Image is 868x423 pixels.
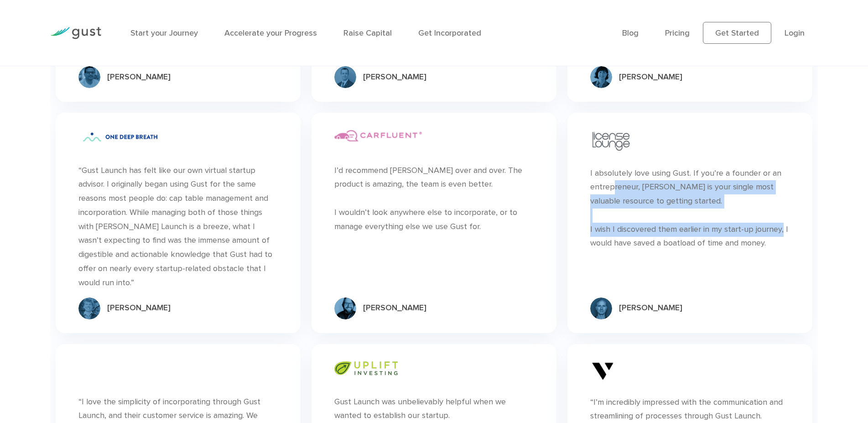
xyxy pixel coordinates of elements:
[50,27,101,39] img: Gust Logo
[78,130,161,144] img: One Deep Breath
[334,298,356,319] img: Group 12
[619,72,682,83] div: [PERSON_NAME]
[665,28,690,38] a: Pricing
[363,303,426,313] div: [PERSON_NAME]
[590,361,614,381] img: V
[224,28,317,38] a: Accelerate your Progress
[107,303,171,313] div: [PERSON_NAME]
[785,28,805,38] a: Login
[334,66,356,88] img: Group 9
[334,130,422,141] img: Carfluent
[418,28,481,38] a: Get Incorporated
[363,72,426,83] div: [PERSON_NAME]
[78,298,100,319] img: Group 11
[78,66,100,88] img: Group 7
[107,72,171,83] div: [PERSON_NAME]
[622,28,639,38] a: Blog
[590,130,632,152] img: License Lounge
[343,28,392,38] a: Raise Capital
[334,164,534,234] div: I’d recommend [PERSON_NAME] over and over. The product is amazing, the team is even better. I wou...
[130,28,198,38] a: Start your Journey
[590,167,790,251] div: I absolutely love using Gust. If you’re a founder or an entrepreneur, [PERSON_NAME] is your singl...
[703,22,771,44] a: Get Started
[590,298,612,319] img: Group 10
[619,303,682,313] div: [PERSON_NAME]
[78,164,278,290] div: “Gust Launch has felt like our own virtual startup advisor. I originally began using Gust for the...
[334,361,398,375] img: Logo
[590,66,612,88] img: Group 7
